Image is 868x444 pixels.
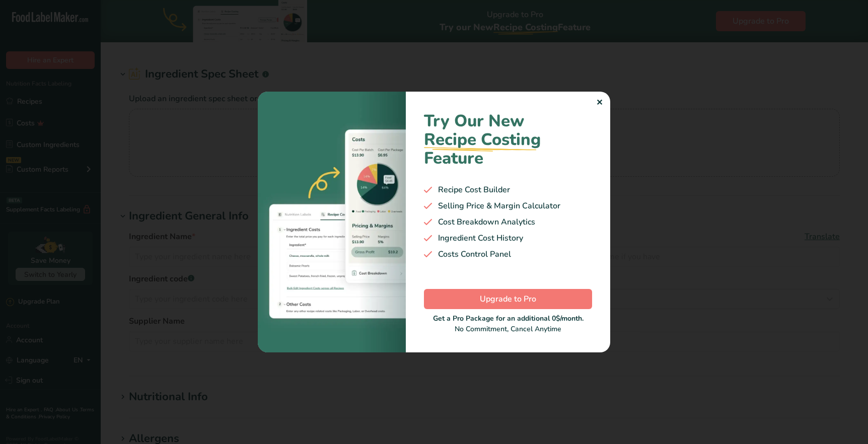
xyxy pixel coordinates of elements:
button: Upgrade to Pro [424,289,592,309]
img: costing-image-1.bb94421.webp [258,92,406,352]
div: Cost Breakdown Analytics [424,216,592,228]
div: Recipe Cost Builder [424,184,592,196]
span: Upgrade to Pro [480,293,536,305]
div: No Commitment, Cancel Anytime [424,313,592,334]
h1: Try Our New Feature [424,112,592,168]
div: Costs Control Panel [424,248,592,260]
span: Recipe Costing [424,128,541,151]
div: ✕ [596,97,603,109]
div: Selling Price & Margin Calculator [424,200,592,212]
div: Ingredient Cost History [424,232,592,244]
div: Get a Pro Package for an additional 0$/month. [424,313,592,324]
